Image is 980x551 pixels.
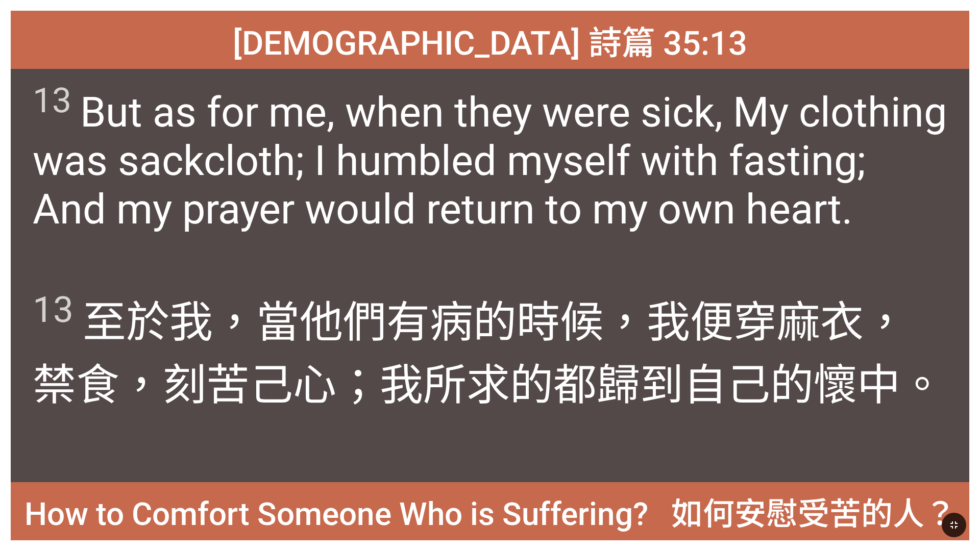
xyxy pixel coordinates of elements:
[683,360,944,411] wh7725: 自己的懷中
[250,360,944,411] wh6031: 己心
[33,297,944,411] wh2470: 的時候，我便穿
[233,16,747,64] span: [DEMOGRAPHIC_DATA] 詩篇 35:13
[24,488,956,534] span: How to Comfort Someone Who is Suffering? 如何安慰受苦的人？
[553,360,944,411] wh8605: 都歸到
[33,288,73,331] sup: 13
[33,287,947,412] span: 至於我，當他們有病
[119,360,944,411] wh6685: ，刻苦
[33,80,71,120] sup: 13
[900,360,944,411] wh2436: 。
[33,297,944,411] wh8242: ，禁食
[33,297,944,411] wh3830: 麻衣
[336,360,944,411] wh5315: ；我所求的
[33,80,947,234] span: But as for me, when they were sick, My clothing was sackcloth; I humbled myself with fasting; And...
